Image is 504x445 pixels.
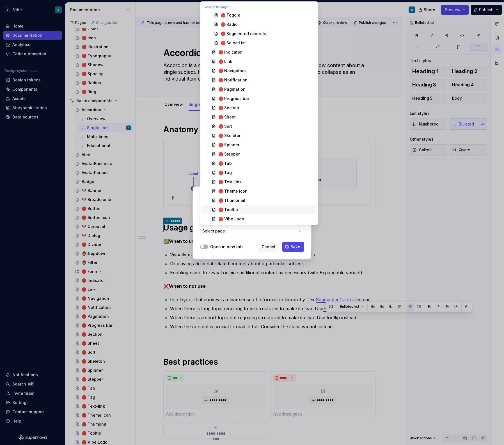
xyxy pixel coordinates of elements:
div: 🔴 Navigation [218,68,246,74]
div: 🔴 Vibe Logo [218,216,244,222]
div: 🔴 Indicator [218,49,242,55]
input: Search in pages... [200,2,318,12]
div: 🔴 Spinner [218,142,239,148]
div: 🔴 Link [218,59,232,64]
div: 🔴 Progress bar [218,96,249,101]
div: 🔴 Sort [218,124,232,129]
div: 🔴 Toggle [221,12,240,18]
div: 🔴 Notification [218,77,248,83]
div: 🔴 Sheet [218,114,236,120]
div: 🔴 Tag [218,170,232,175]
div: 🔴 Thumbnail [218,198,245,203]
div: 🔴 Tooltip [218,207,238,213]
div: 🔴 Stepper [218,151,240,157]
div: 🔴 Radio [221,22,238,27]
div: 🔴 Skeleton [218,133,242,138]
div: 🔴 Section [218,105,239,111]
div: 🔴 SelectList [221,40,246,46]
div: 🔴 Theme icon [218,188,248,194]
div: Search in pages... [200,12,318,225]
div: 🔴 Pagination [218,86,246,92]
div: 🔴 Tab [218,161,232,166]
div: 🔴 Segmented controls [221,31,266,36]
div: 🔴 Text-link [218,179,242,185]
